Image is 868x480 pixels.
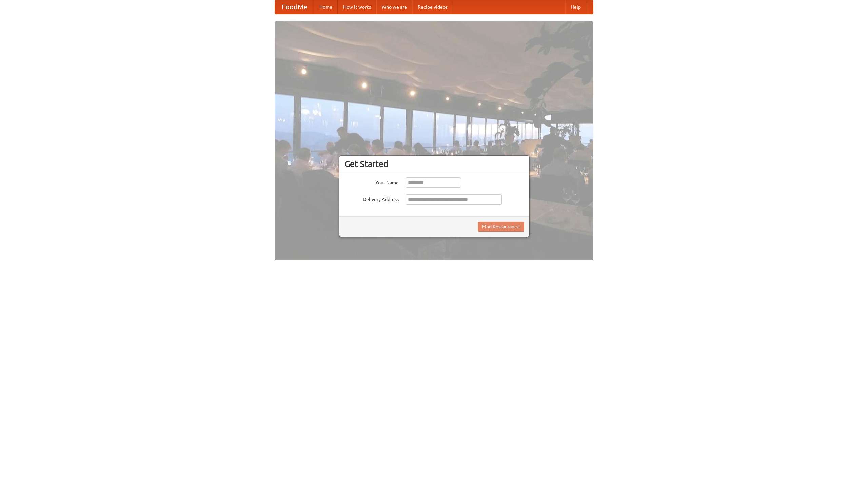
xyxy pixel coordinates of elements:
a: Home [314,0,338,14]
a: Recipe videos [412,0,453,14]
a: Help [565,0,586,14]
a: Who we are [376,0,412,14]
h3: Get Started [344,159,524,169]
a: FoodMe [275,0,314,14]
label: Delivery Address [344,194,399,203]
label: Your Name [344,177,399,186]
a: How it works [338,0,376,14]
button: Find Restaurants! [478,222,524,232]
